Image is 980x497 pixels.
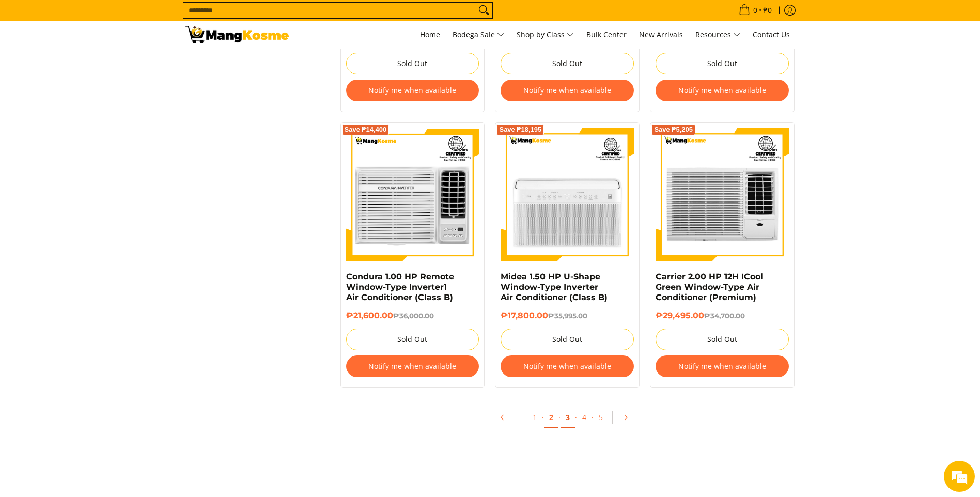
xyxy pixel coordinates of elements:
[415,21,445,49] a: Home
[639,29,683,39] span: New Arrivals
[656,128,789,261] img: Carrier 2.00 HP 12H ICool Green Window-Type Air Conditioner (Premium)
[447,21,509,49] a: Bodega Sale
[453,28,504,41] span: Bodega Sale
[185,26,289,43] img: Bodega Sale Aircon l Mang Kosme: Home Appliances Warehouse Sale Window Type | Page 2
[501,310,634,321] h6: ₱17,800.00
[517,28,574,41] span: Shop by Class
[654,127,693,133] span: Save ₱5,205
[656,310,789,321] h6: ₱29,495.00
[501,53,634,74] button: Sold Out
[561,407,575,428] a: 3
[577,407,592,427] a: 4
[575,412,577,422] span: ·
[511,21,579,49] a: Shop by Class
[393,312,434,320] del: ₱36,000.00
[345,127,387,133] span: Save ₱14,400
[527,407,542,427] a: 1
[656,272,763,302] a: Carrier 2.00 HP 12H ICool Green Window-Type Air Conditioner (Premium)
[499,127,541,133] span: Save ₱18,195
[346,53,479,74] button: Sold Out
[704,312,745,320] del: ₱34,700.00
[501,272,608,302] a: Midea 1.50 HP U-Shape Window-Type Inverter Air Conditioner (Class B)
[761,7,773,14] span: ₱0
[752,7,759,14] span: 0
[299,21,795,49] nav: Main Menu
[346,310,479,321] h6: ₱21,600.00
[748,21,795,49] a: Contact Us
[169,5,194,30] div: Minimize live chat window
[581,21,632,49] a: Bulk Center
[5,282,197,318] textarea: Type your message and hit 'Enter'
[656,355,789,377] button: Notify me when available
[592,412,594,422] span: ·
[346,272,454,302] a: Condura 1.00 HP Remote Window-Type Inverter1 Air Conditioner (Class B)
[501,80,634,101] button: Notify me when available
[558,412,561,422] span: ·
[54,58,174,71] div: Chat with us now
[695,28,740,41] span: Resources
[60,130,143,235] span: We're online!
[346,80,479,101] button: Notify me when available
[420,29,440,39] span: Home
[501,355,634,377] button: Notify me when available
[656,329,789,350] button: Sold Out
[548,312,587,320] del: ₱35,995.00
[346,355,479,377] button: Notify me when available
[346,329,479,350] button: Sold Out
[335,403,800,437] ul: Pagination
[736,5,775,16] span: •
[544,407,558,428] a: 2
[501,128,634,261] img: Midea 1.50 HP U-Shape Window-Type Inverter Air Conditioner (Class B)
[656,80,789,101] button: Notify me when available
[346,128,479,261] img: Condura 1.00 HP Remote Window-Type Inverter1 Air Conditioner (Class B)
[690,21,745,49] a: Resources
[634,21,688,49] a: New Arrivals
[753,29,790,39] span: Contact Us
[542,412,544,422] span: ·
[586,29,627,39] span: Bulk Center
[476,3,492,18] button: Search
[501,329,634,350] button: Sold Out
[656,53,789,74] button: Sold Out
[594,407,608,427] a: 5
